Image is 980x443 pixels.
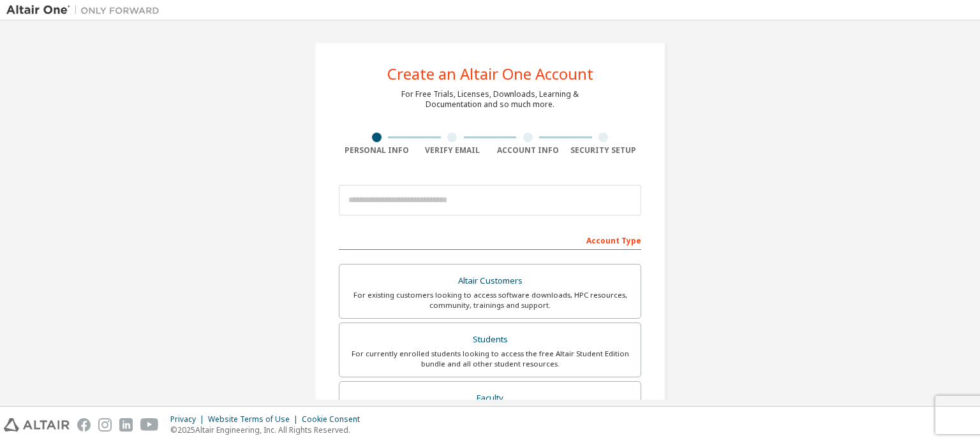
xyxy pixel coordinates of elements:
[387,66,593,82] div: Create an Altair One Account
[140,418,159,432] img: youtube.svg
[339,145,415,156] div: Personal Info
[119,418,133,432] img: linkedin.svg
[170,414,208,425] div: Privacy
[77,418,91,432] img: facebook.svg
[347,272,633,290] div: Altair Customers
[4,418,70,432] img: altair_logo.svg
[6,4,166,17] img: Altair One
[566,145,642,156] div: Security Setup
[339,229,641,250] div: Account Type
[347,389,633,407] div: Faculty
[170,425,367,435] p: © 2025 Altair Engineering, Inc. All Rights Reserved.
[347,349,633,369] div: For currently enrolled students looking to access the free Altair Student Edition bundle and all ...
[302,414,367,425] div: Cookie Consent
[347,331,633,349] div: Students
[415,145,491,156] div: Verify Email
[490,145,566,156] div: Account Info
[208,414,302,425] div: Website Terms of Use
[347,290,633,310] div: For existing customers looking to access software downloads, HPC resources, community, trainings ...
[98,418,112,432] img: instagram.svg
[401,89,579,110] div: For Free Trials, Licenses, Downloads, Learning & Documentation and so much more.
